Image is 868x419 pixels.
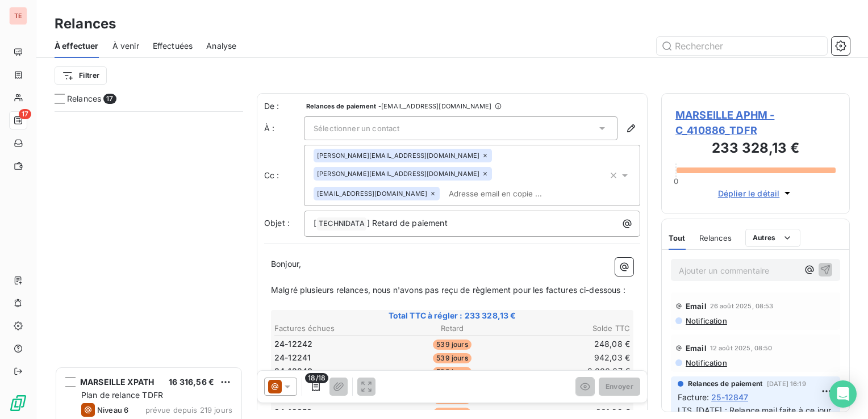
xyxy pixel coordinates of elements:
[306,103,376,110] span: Relances de paiement
[103,94,116,104] span: 17
[153,40,193,52] span: Effectuées
[699,233,732,242] span: Relances
[767,380,806,387] span: [DATE] 16:19
[97,405,128,414] span: Niveau 6
[675,107,836,138] span: MARSEILLE APHM - C_410886_TDFR
[55,111,243,419] div: grid
[715,187,797,200] button: Déplier le détail
[264,100,304,112] span: De :
[317,152,479,159] span: [PERSON_NAME][EMAIL_ADDRESS][DOMAIN_NAME]
[675,138,836,161] h3: 233 328,13 €
[367,218,448,228] span: ] Retard de paiement
[273,310,632,321] span: Total TTC à régler : 233 328,13 €
[317,170,479,177] span: [PERSON_NAME][EMAIL_ADDRESS][DOMAIN_NAME]
[710,303,774,309] span: 26 août 2025, 08:53
[264,218,290,228] span: Objet :
[433,353,471,363] span: 539 jours
[274,338,312,350] span: 24-12242
[305,373,328,383] span: 18/18
[512,351,631,364] td: 942,03 €
[444,185,575,202] input: Adresse email en copie ...
[274,366,312,377] span: 24-12240
[55,14,116,34] h3: Relances
[686,343,707,353] span: Email
[686,301,707,311] span: Email
[829,380,857,408] div: Open Intercom Messenger
[711,391,748,403] span: 25-12847
[657,37,827,55] input: Rechercher
[55,40,99,52] span: À effectuer
[674,177,678,186] span: 0
[314,124,399,133] span: Sélectionner un contact
[433,340,471,350] span: 539 jours
[274,407,312,418] span: 24-12353
[512,406,631,418] td: 801,29 €
[745,229,800,247] button: Autres
[80,377,154,387] span: MARSEILLE XPATH
[206,40,236,52] span: Analyse
[317,217,366,231] span: TECHNIDATA
[67,93,101,104] span: Relances
[512,338,631,350] td: 248,08 €
[9,7,27,25] div: TE
[264,123,304,134] label: À :
[685,316,727,325] span: Notification
[55,66,107,85] button: Filtrer
[688,379,762,389] span: Relances de paiement
[81,390,163,400] span: Plan de relance TDFR
[314,218,316,228] span: [
[378,103,491,110] span: - [EMAIL_ADDRESS][DOMAIN_NAME]
[264,170,304,181] label: Cc :
[112,40,139,52] span: À venir
[274,352,311,363] span: 24-12241
[271,259,301,269] span: Bonjour,
[710,345,773,351] span: 12 août 2025, 08:50
[317,190,427,197] span: [EMAIL_ADDRESS][DOMAIN_NAME]
[271,285,625,295] span: Malgré plusieurs relances, nous n'avons pas reçu de règlement pour les factures ci-dessous :
[599,378,640,396] button: Envoyer
[9,394,27,412] img: Logo LeanPay
[678,405,833,415] span: LTS_[DATE] : Relance mail faite à ce jour.
[512,322,631,334] th: Solde TTC
[433,367,471,377] span: 538 jours
[145,405,232,414] span: prévue depuis 219 jours
[685,358,727,367] span: Notification
[669,233,686,242] span: Tout
[433,408,470,418] span: 461 jours
[169,377,214,387] span: 16 316,56 €
[512,365,631,378] td: 2 006,67 €
[274,322,392,334] th: Factures échues
[718,187,780,199] span: Déplier le détail
[19,109,31,119] span: 17
[393,322,511,334] th: Retard
[678,391,709,403] span: Facture :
